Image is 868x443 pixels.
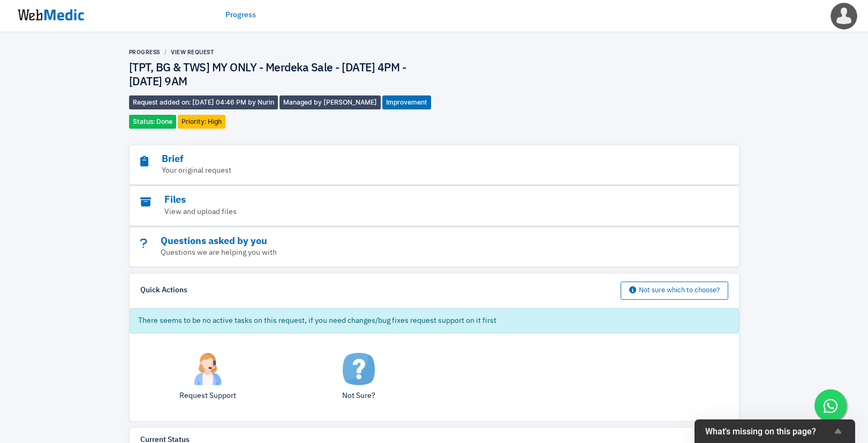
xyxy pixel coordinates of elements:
p: Your original request [140,165,669,176]
h6: Quick Actions [140,286,187,296]
img: support.png [192,353,224,385]
span: Request added on: [DATE] 04:46 PM by Nurin [129,95,278,109]
span: Improvement [382,95,431,109]
p: Request Support [140,390,275,402]
h3: Questions asked by you [140,235,669,248]
span: Status: Done [129,115,176,129]
nav: breadcrumb [129,48,434,56]
div: There seems to be no active tasks on this request, if you need changes/bug fixes request support ... [130,308,739,334]
p: View and upload files [140,206,669,218]
a: Progress [129,49,160,55]
h3: Brief [140,153,669,166]
a: View Request [171,49,214,55]
p: Not Sure? [291,390,426,402]
span: What's missing on this page? [705,426,832,437]
p: Questions we are helping you with [140,247,669,259]
h3: Files [140,194,669,206]
h4: [TPT, BG & TWS] MY ONLY - Merdeka Sale - [DATE] 4PM - [DATE] 9AM [129,62,434,90]
button: Show survey - What's missing on this page? [705,425,844,438]
span: Managed by [PERSON_NAME] [280,95,381,109]
span: Priority: High [178,115,225,129]
img: not-sure.png [343,353,375,385]
button: Not sure which to choose? [621,282,728,300]
a: Progress [225,10,256,21]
